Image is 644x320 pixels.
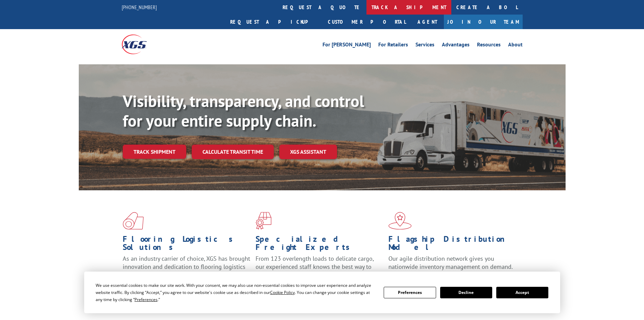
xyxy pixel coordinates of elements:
img: xgs-icon-total-supply-chain-intelligence-red [123,212,144,230]
span: Our agile distribution network gives you nationwide inventory management on demand. [388,255,513,271]
h1: Specialized Freight Experts [256,235,383,255]
button: Accept [496,287,548,298]
a: For Retailers [378,42,408,49]
a: Agent [411,15,444,29]
span: As an industry carrier of choice, XGS has brought innovation and dedication to flooring logistics... [123,255,250,279]
a: For [PERSON_NAME] [323,42,371,49]
p: From 123 overlength loads to delicate cargo, our experienced staff knows the best way to move you... [256,255,383,285]
button: Preferences [384,287,436,298]
a: Request a pickup [225,15,323,29]
b: Visibility, transparency, and control for your entire supply chain. [123,90,364,131]
a: [PHONE_NUMBER] [122,4,157,10]
button: Decline [440,287,492,298]
a: Advantages [442,42,470,49]
a: Calculate transit time [192,145,274,159]
div: We use essential cookies to make our site work. With your consent, we may also use non-essential ... [96,282,376,303]
a: Customer Portal [323,15,411,29]
h1: Flooring Logistics Solutions [123,235,251,255]
a: Services [415,42,434,49]
span: Cookie Policy [270,290,295,295]
a: Resources [477,42,501,49]
img: xgs-icon-flagship-distribution-model-red [388,212,412,230]
h1: Flagship Distribution Model [388,235,516,255]
span: Preferences [135,297,158,302]
img: xgs-icon-focused-on-flooring-red [256,212,271,230]
a: Track shipment [123,145,186,159]
a: Join Our Team [444,15,523,29]
a: About [508,42,523,49]
a: XGS ASSISTANT [279,145,337,159]
div: Cookie Consent Prompt [84,272,560,313]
